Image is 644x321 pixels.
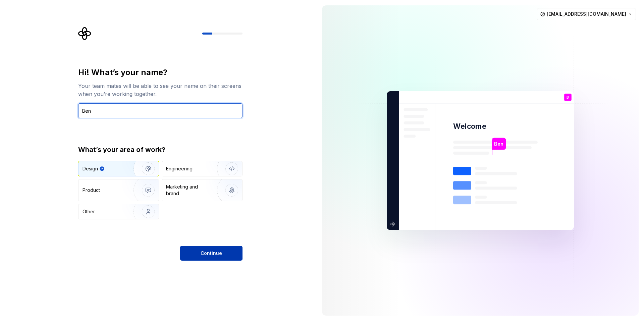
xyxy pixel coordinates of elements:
[453,121,486,131] p: Welcome
[201,250,222,257] span: Continue
[494,140,503,147] p: Ben
[78,145,243,154] div: What’s your area of work?
[180,246,243,261] button: Continue
[547,11,626,17] span: [EMAIL_ADDRESS][DOMAIN_NAME]
[78,27,92,40] svg: Supernova Logo
[166,165,193,172] div: Engineering
[83,165,98,172] div: Design
[567,95,569,99] p: B
[537,8,636,20] button: [EMAIL_ADDRESS][DOMAIN_NAME]
[166,183,211,197] div: Marketing and brand
[78,82,243,98] div: Your team mates will be able to see your name on their screens when you’re working together.
[83,187,100,194] div: Product
[78,103,243,118] input: Han Solo
[78,67,243,78] div: Hi! What’s your name?
[83,208,95,215] div: Other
